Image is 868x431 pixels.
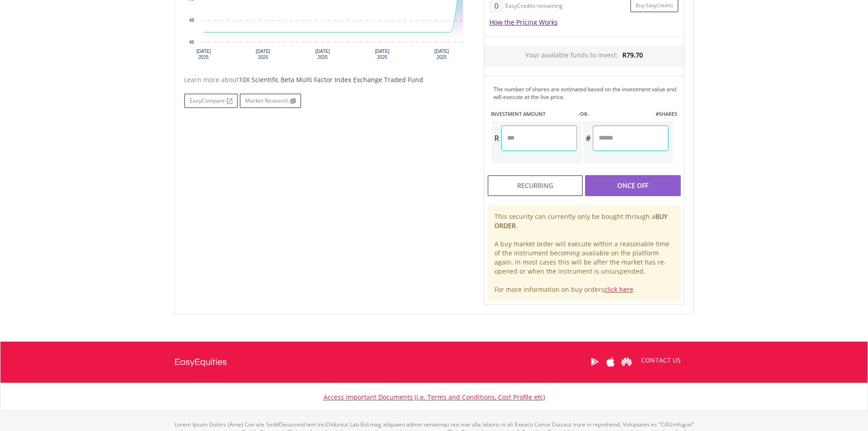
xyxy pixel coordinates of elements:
a: Apple [603,348,619,376]
a: Access Important Documents (i.e. Terms and Conditions, Cost Profile etc) [324,393,545,401]
a: CONTACT US [635,348,687,373]
a: EasyCompare [184,93,238,108]
b: BUY ORDER [494,212,668,230]
text: 46 [189,40,194,45]
div: This security can currently only be bought through a . A buy market order will execute within a r... [488,205,681,301]
label: INVESTMENT AMOUNT [491,110,545,118]
div: R [492,125,501,151]
a: EasyEquities [175,342,227,383]
text: [DATE] 2025 [196,49,211,60]
text: [DATE] 2025 [315,49,330,60]
span: R79.70 [622,51,643,59]
text: [DATE] 2025 [375,49,389,60]
a: Huawei [619,348,635,376]
text: [DATE] 2025 [256,49,270,60]
a: Google Play [587,348,603,376]
label: #SHARES [656,110,677,118]
a: How the Pricing Works [489,18,558,26]
div: Learn more about [184,75,470,84]
div: Your available funds to invest: [484,46,684,67]
div: # [583,125,593,151]
div: EasyCredits remaining [505,3,563,10]
label: -OR- [578,110,589,118]
div: The number of shares are estimated based on the investment value and will execute at the live price. [493,85,680,101]
div: Recurring [488,175,583,196]
span: 10X Scientific Beta Multi Factor Index Exchange Traded Fund [239,75,423,84]
div: Once Off [585,175,680,196]
a: Market Research [240,93,301,108]
text: 48 [189,18,194,23]
text: [DATE] 2025 [434,49,449,60]
a: click here [604,285,633,294]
